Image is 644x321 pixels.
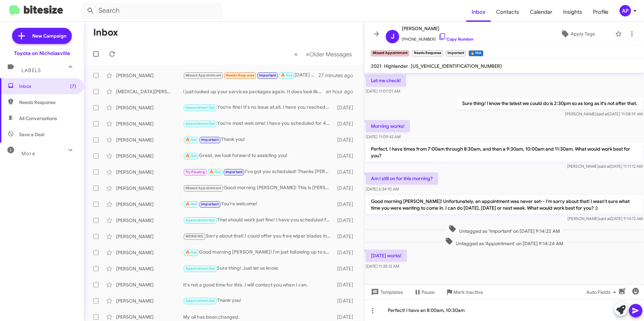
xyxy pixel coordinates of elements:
[334,281,359,288] div: [DATE]
[411,63,502,69] span: [US_VEHICLE_IDENTIFICATION_NUMBER]
[209,170,221,174] span: 🔥 Hot
[183,232,334,240] div: Sorry about that! I could offer you free wiper blades instead if you'd like to do that? :)
[116,72,183,79] div: [PERSON_NAME]
[185,234,204,238] span: WORKING
[620,5,631,16] div: AP
[185,202,197,206] span: 🔥 Hot
[116,88,183,95] div: [MEDICAL_DATA][PERSON_NAME]
[309,51,352,58] span: Older Messages
[366,120,410,132] p: Morning works!
[183,71,318,79] div: [DATE] works!
[183,152,334,160] div: Great, we look forward to assisting you!
[334,137,359,143] div: [DATE]
[294,50,298,58] span: «
[19,83,76,90] span: Inbox
[446,50,466,56] small: Important
[185,105,215,110] span: Appointment Set
[568,216,643,221] span: [PERSON_NAME] [DATE] 9:14:12 AM
[183,136,334,144] div: Thank you!
[565,111,643,116] span: [PERSON_NAME] [DATE] 11:08:19 AM
[70,83,76,90] span: (7)
[469,50,483,56] small: 🔥 Hot
[525,2,558,22] a: Calendar
[366,172,438,184] p: Am I still on for this morning?
[402,24,474,33] span: [PERSON_NAME]
[183,314,334,320] div: My oil has been changed.
[116,169,183,175] div: [PERSON_NAME]
[440,286,488,298] button: Mark Inactive
[116,137,183,143] div: [PERSON_NAME]
[364,286,408,298] button: Templates
[588,2,614,22] a: Profile
[183,184,334,192] div: Good morning [PERSON_NAME]! This is [PERSON_NAME] with Toyota on Nicholasville. I'm just followin...
[116,233,183,240] div: [PERSON_NAME]
[93,27,118,38] h1: Inbox
[438,37,474,42] a: Copy Number
[259,73,276,77] span: Important
[185,266,215,271] span: Appointment Set
[581,286,624,298] button: Auto Fields
[183,88,326,95] div: I just looked up your services packages again. It does look like you have used al of your free To...
[491,2,525,22] a: Contacts
[306,50,309,58] span: »
[116,104,183,111] div: [PERSON_NAME]
[183,249,334,256] div: Good morning [PERSON_NAME]! I'm just following up to see if you'd like to schedule.
[183,168,334,176] div: I've got you scheduled! Thanks [PERSON_NAME], have a great day!
[334,265,359,272] div: [DATE]
[371,50,409,56] small: Missed Appointment
[334,233,359,240] div: [DATE]
[281,73,292,77] span: 🔥 Hot
[81,3,222,19] input: Search
[183,216,334,224] div: That should work just fine! I have you scheduled for 8:00 AM - [DATE]. Let me know if you need an...
[183,297,334,305] div: Thank you!
[14,50,70,57] div: Toyota on Nicholasville
[185,186,222,190] span: Missed Appointment
[366,186,399,192] span: [DATE] 6:34:10 AM
[596,111,608,116] span: said at
[201,138,219,142] span: Important
[185,138,197,142] span: 🔥 Hot
[599,216,610,221] span: said at
[334,249,359,256] div: [DATE]
[366,143,643,162] p: Perfect. I have times from 7:00am through 8:30am, and then a 9:30am, 10:00am and 11:30am. What wo...
[185,121,215,126] span: Appointment Set
[558,2,588,22] a: Insights
[185,299,215,303] span: Appointment Set
[185,73,222,77] span: Missed Appointment
[183,265,334,272] div: Sure thing! Just let us know.
[334,314,359,320] div: [DATE]
[116,265,183,272] div: [PERSON_NAME]
[457,97,643,109] p: Sure thing! I know the latest we could do is 2:30pm so as long as it's not after that.
[366,264,399,269] span: [DATE] 11:25:12 AM
[21,151,35,157] span: More
[364,300,644,321] div: Perfect! I have an 8:00am, 10:30am
[185,170,205,174] span: Try Pausing
[185,250,197,255] span: 🔥 Hot
[21,67,41,73] span: Labels
[302,47,356,61] button: Next
[466,2,491,22] span: Inbox
[442,237,566,247] span: Untagged as 'Appointment' on [DATE] 9:14:24 AM
[185,154,197,158] span: 🔥 Hot
[19,115,57,122] span: All Conversations
[334,185,359,192] div: [DATE]
[225,170,243,174] span: Important
[391,31,394,42] span: J
[366,134,400,139] span: [DATE] 11:09:42 AM
[366,195,643,214] p: Good morning [PERSON_NAME]! Unfortunately, an appointment was never set-- I'm sorry about that! I...
[116,153,183,159] div: [PERSON_NAME]
[326,88,359,95] div: an hour ago
[334,169,359,175] div: [DATE]
[183,120,334,127] div: You're most welcome! I have you scheduled for 4:00 PM - [DATE]. Have a great day!
[318,72,359,79] div: 27 minutes ago
[116,201,183,208] div: [PERSON_NAME]
[412,50,443,56] small: Needs Response
[183,200,334,208] div: You're welcome!
[290,47,356,61] nav: Page navigation example
[586,286,619,298] span: Auto Fields
[183,104,334,111] div: You're fine! It's no issue at all. I have you rescheduled for 10:00 AM - [DATE]. Let me know if y...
